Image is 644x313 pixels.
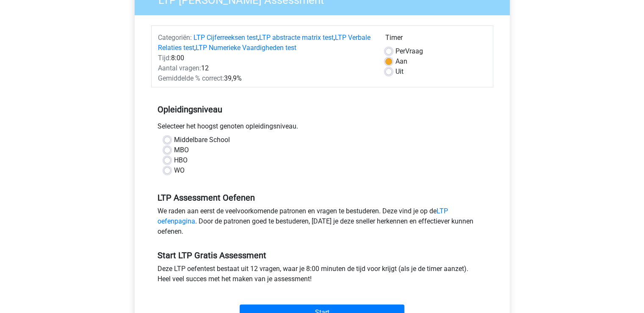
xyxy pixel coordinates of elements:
[259,34,334,42] a: LTP abstracte matrix test
[174,145,189,155] label: MBO
[395,46,423,56] label: Vraag
[395,47,405,55] span: Per
[158,64,201,72] span: Aantal vragen:
[151,206,493,240] div: We raden aan eerst de veelvoorkomende patronen en vragen te bestuderen. Deze vind je op de . Door...
[395,67,404,77] label: Uit
[385,33,486,46] div: Timer
[174,165,185,176] label: WO
[158,74,224,82] span: Gemiddelde % correct:
[151,121,493,135] div: Selecteer het hoogst genoten opleidingsniveau.
[395,56,407,67] label: Aan
[174,155,188,165] label: HBO
[158,101,487,118] h5: Opleidingsniveau
[151,264,493,288] div: Deze LTP oefentest bestaat uit 12 vragen, waar je 8:00 minuten de tijd voor krijgt (als je de tim...
[193,34,258,42] a: LTP Cijferreeksen test
[196,44,296,52] a: LTP Numerieke Vaardigheden test
[152,63,379,73] div: 12
[158,54,171,62] span: Tijd:
[158,193,487,203] h5: LTP Assessment Oefenen
[152,53,379,63] div: 8:00
[152,33,379,53] div: , , ,
[158,250,487,260] h5: Start LTP Gratis Assessment
[174,135,230,145] label: Middelbare School
[158,34,192,42] span: Categoriën:
[152,73,379,84] div: 39,9%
